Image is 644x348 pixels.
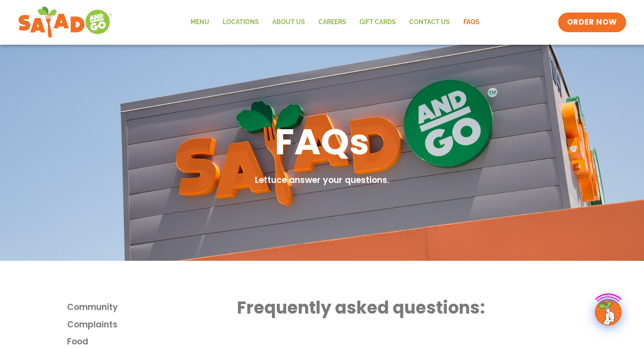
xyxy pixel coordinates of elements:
[184,12,216,33] a: Menu
[266,12,312,33] a: About Us
[67,301,118,314] span: Community
[457,12,486,33] a: FAQs
[312,12,353,33] a: Careers
[275,119,369,165] h1: FAQs
[67,301,237,314] a: Community
[353,12,402,33] a: GIFT CARDS
[567,17,617,28] span: ORDER NOW
[216,12,266,33] a: Locations
[67,318,237,331] a: Complaints
[255,174,390,187] h2: Lettuce answer your questions.
[237,297,577,318] h2: Frequently asked questions:
[67,318,118,331] span: Complaints
[558,13,626,32] a: ORDER NOW
[402,12,457,33] a: Contact Us
[184,12,486,33] nav: Menu
[18,4,112,40] img: new-SAG-logo-768×292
